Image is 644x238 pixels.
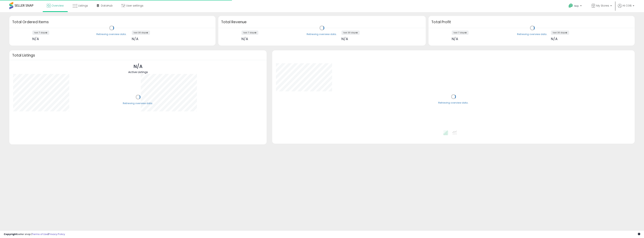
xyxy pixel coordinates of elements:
a: Hi CGB [618,4,634,12]
i: Get Help [568,3,573,8]
div: Retrieving overview data.. [123,102,153,105]
div: Retrieving overview data.. [96,33,127,36]
span: Listings [78,4,88,7]
div: Retrieving overview data.. [517,33,548,36]
span: DataHub [101,4,113,7]
div: Retrieving overview data.. [307,33,337,36]
span: Hi CGB [623,4,632,7]
a: Help [566,1,585,12]
span: Help [574,4,579,7]
span: Overview [51,4,64,7]
span: My Stores [596,4,609,7]
div: Retrieving overview data.. [438,101,469,105]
